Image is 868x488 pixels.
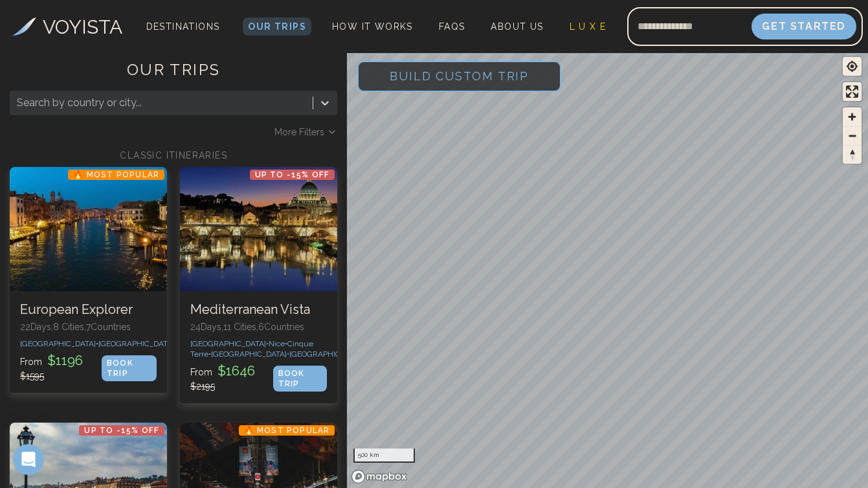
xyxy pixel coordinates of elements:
[215,363,258,379] span: $ 1646
[141,16,225,54] span: Destinations
[190,320,327,333] p: 24 Days, 11 Cities, 6 Countr ies
[190,302,327,318] h3: Mediterranean Vista
[190,339,269,348] span: [GEOGRAPHIC_DATA] •
[843,146,862,164] span: Reset bearing to north
[12,12,122,41] a: VOYISTA
[79,425,164,436] p: Up to -15% OFF
[12,17,36,36] img: Voyista Logo
[357,61,561,92] button: Build Custom Trip
[843,57,862,76] button: Find my location
[20,351,102,383] p: From
[274,126,324,139] span: More Filters
[98,339,177,348] span: [GEOGRAPHIC_DATA] •
[332,21,413,32] span: How It Works
[13,444,44,475] iframe: Intercom live chat
[190,362,273,393] p: From
[439,21,465,32] span: FAQs
[564,17,612,36] a: L U X E
[45,353,85,368] span: $ 1196
[843,127,862,145] span: Zoom out
[627,11,751,42] input: Email address
[289,349,368,359] span: [GEOGRAPHIC_DATA] •
[369,49,550,104] span: Build Custom Trip
[250,170,335,180] p: Up to -15% OFF
[353,449,414,463] div: 500 km
[434,17,471,36] a: FAQs
[43,12,122,41] h3: VOYISTA
[351,469,408,484] a: Mapbox homepage
[843,126,862,145] button: Zoom out
[843,82,862,101] button: Enter fullscreen
[68,170,164,180] p: 🔥 Most Popular
[347,50,868,488] canvas: Map
[190,381,215,392] span: $ 2195
[273,366,328,392] div: BOOK TRIP
[102,355,157,381] div: BOOK TRIP
[843,107,862,126] button: Zoom in
[20,339,98,348] span: [GEOGRAPHIC_DATA] •
[843,145,862,164] button: Reset bearing to north
[243,17,311,36] a: Our Trips
[239,425,335,436] p: 🔥 Most Popular
[248,21,306,32] span: Our Trips
[20,320,157,333] p: 22 Days, 8 Cities, 7 Countr ies
[269,339,287,348] span: Nice •
[491,21,543,32] span: About Us
[751,14,856,39] button: Get Started
[327,17,418,36] a: How It Works
[10,60,337,91] h1: OUR TRIPS
[20,302,157,318] h3: European Explorer
[485,17,548,36] a: About Us
[180,167,337,403] a: Mediterranean VistaUp to -15% OFFMediterranean Vista24Days,11 Cities,6Countries[GEOGRAPHIC_DATA]•...
[10,167,167,393] a: European Explorer🔥 Most PopularEuropean Explorer22Days,8 Cities,7Countries[GEOGRAPHIC_DATA]•[GEOG...
[10,149,337,162] h2: CLASSIC ITINERARIES
[211,349,289,359] span: [GEOGRAPHIC_DATA] •
[570,21,606,32] span: L U X E
[20,371,44,381] span: $ 1595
